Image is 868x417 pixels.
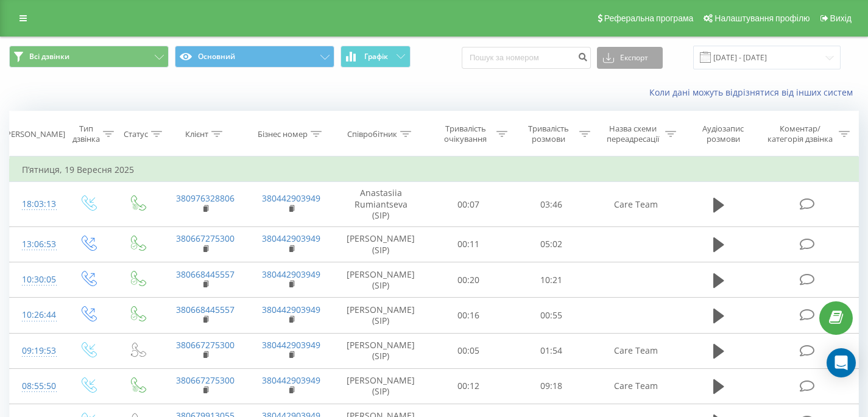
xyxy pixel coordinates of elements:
td: Care Team [593,182,679,227]
a: 380442903949 [262,192,320,204]
a: 380667275300 [176,233,235,244]
div: Аудіозапис розмови [690,124,756,144]
div: 10:26:44 [22,303,51,327]
td: 00:16 [427,298,510,333]
a: 380442903949 [262,233,320,244]
a: 380442903949 [262,268,320,280]
button: Графік [340,46,411,68]
a: 380976328806 [176,192,235,204]
div: Назва схеми переадресації [604,124,663,144]
span: Налаштування профілю [715,13,810,23]
div: 08:55:50 [22,374,51,398]
a: 380667275300 [176,339,235,351]
div: Статус [124,129,148,139]
td: [PERSON_NAME] (SIP) [334,333,427,368]
a: 380442903949 [262,339,320,351]
div: Тривалість розмови [521,124,576,144]
td: 09:18 [510,368,593,404]
div: Клієнт [185,129,208,139]
a: 380668445557 [176,268,235,280]
td: 00:05 [427,333,510,368]
td: 05:02 [510,226,593,262]
td: 00:20 [427,262,510,298]
button: Експорт [597,47,663,69]
div: Бізнес номер [258,129,308,139]
span: Вихід [830,13,852,23]
input: Пошук за номером [462,47,591,69]
td: 00:12 [427,368,510,404]
div: Тривалість очікування [438,124,493,144]
td: П’ятниця, 19 Вересня 2025 [10,158,859,182]
td: [PERSON_NAME] (SIP) [334,262,427,298]
td: 01:54 [510,333,593,368]
td: 03:46 [510,182,593,227]
a: 380442903949 [262,304,320,315]
span: Реферальна програма [604,13,694,23]
td: Care Team [593,333,679,368]
div: Open Intercom Messenger [827,348,856,377]
button: Основний [175,46,334,68]
td: [PERSON_NAME] (SIP) [334,368,427,404]
td: 00:55 [510,298,593,333]
td: 00:11 [427,226,510,262]
span: Графік [364,52,388,61]
td: Care Team [593,368,679,404]
button: Всі дзвінки [9,46,169,68]
td: [PERSON_NAME] (SIP) [334,226,427,262]
div: 10:30:05 [22,268,51,292]
span: Всі дзвінки [29,52,69,61]
div: [PERSON_NAME] [4,129,65,139]
div: Співробітник [347,129,397,139]
td: 10:21 [510,262,593,298]
div: 09:19:53 [22,339,51,363]
div: Тип дзвінка [72,124,100,144]
td: [PERSON_NAME] (SIP) [334,298,427,333]
a: 380667275300 [176,374,235,386]
div: 13:06:53 [22,233,51,256]
td: 00:07 [427,182,510,227]
div: Коментар/категорія дзвінка [764,124,836,144]
a: 380668445557 [176,304,235,315]
a: 380442903949 [262,374,320,386]
td: Anastasiia Rumiantseva (SIP) [334,182,427,227]
a: Коли дані можуть відрізнятися вiд інших систем [649,86,859,98]
div: 18:03:13 [22,192,51,216]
